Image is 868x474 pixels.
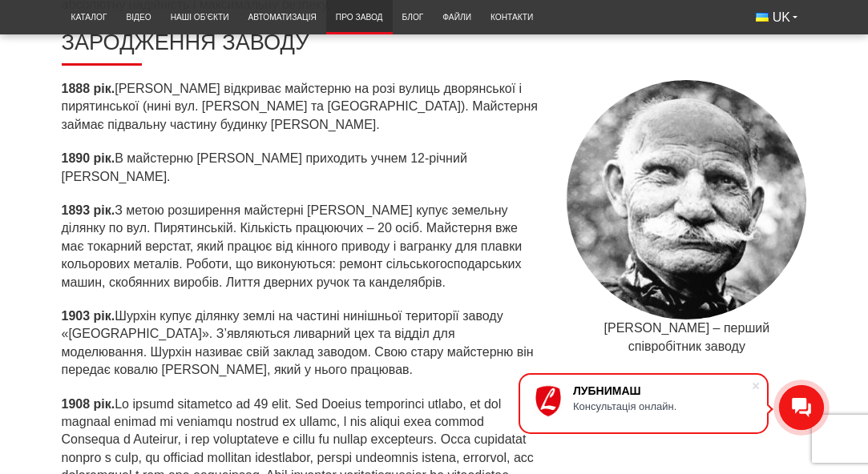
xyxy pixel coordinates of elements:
[604,321,770,352] em: [PERSON_NAME] – перший співробітник заводу
[746,4,807,31] button: UK
[62,202,542,291] p: З метою розширення майстерні [PERSON_NAME] купує земельну ділянку по вул. Пирятинській. Кількість...
[62,150,542,186] p: В майстерню [PERSON_NAME] приходить учнем 12-річний [PERSON_NAME].
[433,4,481,30] a: Файли
[239,4,326,30] a: Автоматизація
[481,4,543,30] a: Контакти
[773,9,790,26] span: UK
[62,397,115,411] strong: 1908 рік.
[573,400,751,412] div: Консультація онлайн.
[62,4,117,30] a: Каталог
[326,4,393,30] a: Про завод
[62,80,542,134] p: [PERSON_NAME] відкриває майстерню на розі вулиць дворянської і пирятинської (нині вул. [PERSON_NA...
[756,13,769,22] img: Українська
[62,307,542,380] p: Шурхін купує ділянку землі на частині нинішньої території заводу «[GEOGRAPHIC_DATA]». З’являються...
[62,82,115,95] strong: 1888 рік.
[393,4,434,30] a: Блог
[116,4,160,30] a: Відео
[62,151,115,165] strong: 1890 рік.
[62,203,115,217] strong: 1893 рік.
[62,30,807,66] h2: ЗАРОДЖЕННЯ ЗАВОДУ
[573,384,751,397] div: ЛУБНИМАШ
[62,309,115,323] strong: 1903 рік.
[161,4,239,30] a: Наші об’єкти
